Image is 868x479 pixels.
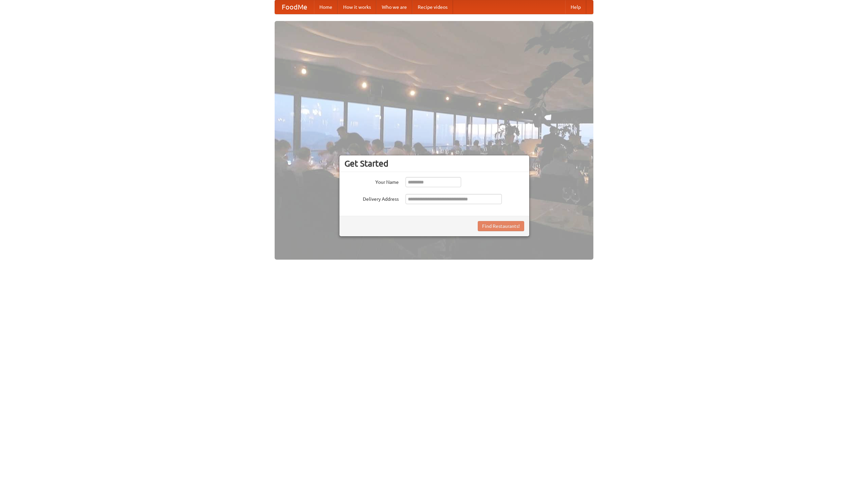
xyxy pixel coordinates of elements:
a: Help [565,0,586,14]
a: Home [314,0,338,14]
h3: Get Started [344,158,524,169]
label: Delivery Address [344,194,399,202]
a: Who we are [376,0,412,14]
a: Recipe videos [412,0,453,14]
a: FoodMe [275,0,314,14]
a: How it works [338,0,376,14]
label: Your Name [344,177,399,186]
button: Find Restaurants! [478,221,524,231]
